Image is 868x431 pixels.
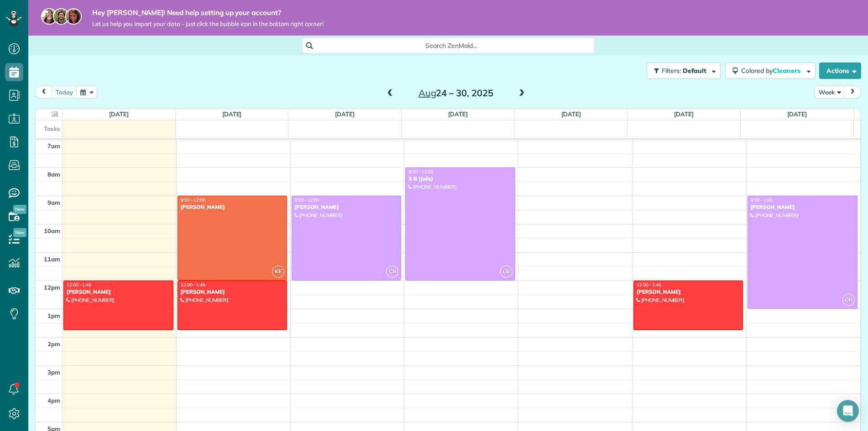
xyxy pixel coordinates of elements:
[408,176,512,182] div: S B (Jolis)
[418,87,436,99] span: Aug
[47,397,60,404] span: 4pm
[842,294,855,306] span: CB
[750,204,855,210] div: [PERSON_NAME]
[386,265,398,278] span: CB
[662,67,681,75] span: Filters:
[41,8,58,25] img: maria-72a9807cf96188c08ef61303f053569d2e2a8a1cde33d635c8a3ac13582a053d.jpg
[741,67,804,75] span: Colored by
[53,8,69,25] img: jorge-587dff0eeaa6aab1f244e6dc62b8924c3b6ad411094392a53c71c6c4a576187d.jpg
[787,110,807,118] a: [DATE]
[52,86,77,98] button: today
[500,265,512,278] span: CB
[47,171,60,178] span: 8am
[751,197,773,203] span: 9:00 - 1:00
[47,340,60,348] span: 2pm
[844,86,861,98] button: next
[647,62,721,79] button: Filters: Default
[66,289,171,295] div: [PERSON_NAME]
[92,8,324,17] strong: Hey [PERSON_NAME]! Need help setting up your account?
[725,62,816,79] button: Colored byCleaners
[181,197,205,203] span: 9:00 - 12:00
[637,282,661,288] span: 12:00 - 1:45
[109,110,129,118] a: [DATE]
[683,67,707,75] span: Default
[47,312,60,319] span: 1pm
[448,110,468,118] a: [DATE]
[47,199,60,206] span: 9am
[65,8,82,25] img: michelle-19f622bdf1676172e81f8f8fba1fb50e276960ebfe0243fe18214015130c80e4.jpg
[35,86,52,98] button: prev
[674,110,694,118] a: [DATE]
[92,20,324,28] span: Let us help you import your data - just click the bubble icon in the bottom right corner!
[636,289,741,295] div: [PERSON_NAME]
[642,62,721,79] a: Filters: Default
[13,205,26,214] span: New
[815,86,845,98] button: Week
[272,265,284,278] span: KE
[44,255,60,263] span: 11am
[181,282,205,288] span: 12:00 - 1:45
[44,284,60,291] span: 12pm
[335,110,355,118] a: [DATE]
[408,169,433,175] span: 8:00 - 12:00
[67,282,91,288] span: 12:00 - 1:45
[295,197,319,203] span: 9:00 - 12:00
[399,88,513,98] h2: 24 – 30, 2025
[222,110,242,118] a: [DATE]
[837,400,859,422] div: Open Intercom Messenger
[180,289,285,295] div: [PERSON_NAME]
[773,67,802,75] span: Cleaners
[47,369,60,376] span: 3pm
[47,142,60,150] span: 7am
[819,62,861,79] button: Actions
[44,125,60,132] span: Tasks
[294,204,399,210] div: [PERSON_NAME]
[561,110,581,118] a: [DATE]
[180,204,285,210] div: [PERSON_NAME]
[13,228,26,237] span: New
[44,227,60,234] span: 10am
